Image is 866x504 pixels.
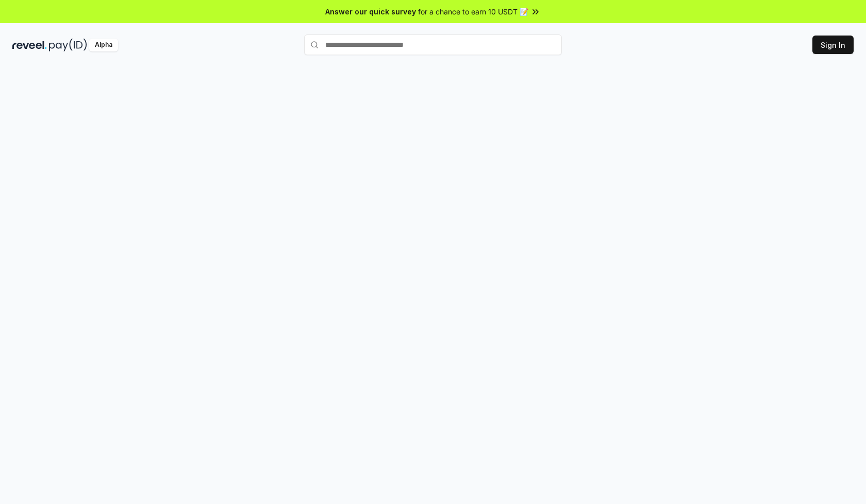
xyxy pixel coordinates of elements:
[89,39,118,51] div: Alpha
[325,6,416,17] span: Answer our quick survey
[12,39,47,51] img: reveel_dark
[49,39,87,51] img: pay_id
[812,36,854,54] button: Sign In
[418,6,528,17] span: for a chance to earn 10 USDT 📝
